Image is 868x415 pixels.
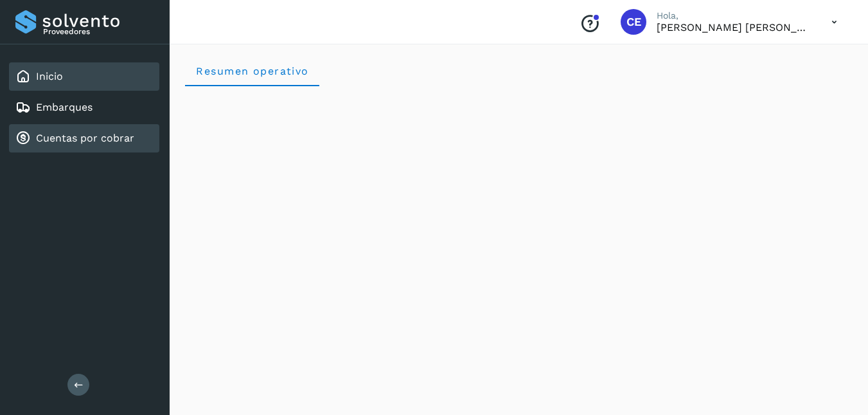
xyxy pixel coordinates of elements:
p: Proveedores [43,27,154,36]
p: CLAUDIA ELIZABETH SANCHEZ RAMIREZ [657,21,811,33]
p: Hola, [657,10,811,21]
a: Inicio [36,70,63,82]
a: Cuentas por cobrar [36,132,134,144]
div: Embarques [9,93,159,122]
a: Embarques [36,101,93,113]
div: Cuentas por cobrar [9,124,159,152]
div: Inicio [9,62,159,91]
span: Resumen operativo [195,65,309,77]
